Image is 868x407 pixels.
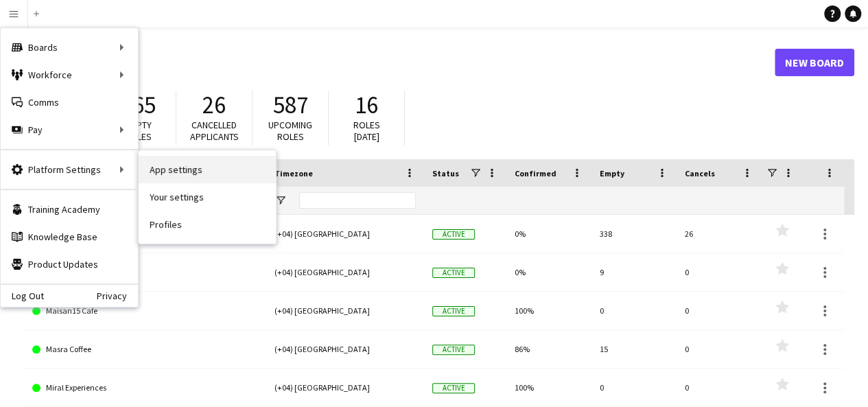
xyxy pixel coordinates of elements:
[1,116,138,143] div: Pay
[266,330,424,368] div: (+04) [GEOGRAPHIC_DATA]
[432,306,475,316] span: Active
[506,330,591,368] div: 86%
[591,330,677,368] div: 15
[591,369,677,406] div: 0
[24,52,775,73] h1: Boards
[32,253,258,292] a: Adhoc (One Off Jobs)
[506,215,591,253] div: 0%
[353,119,380,143] span: Roles [DATE]
[1,251,138,278] a: Product Updates
[677,369,762,406] div: 0
[266,215,424,253] div: (+04) [GEOGRAPHIC_DATA]
[273,90,308,120] span: 587
[139,156,276,183] a: App settings
[299,192,416,209] input: Timezone Filter Input
[685,168,715,178] span: Cancels
[266,292,424,329] div: (+04) [GEOGRAPHIC_DATA]
[432,229,475,240] span: Active
[1,290,44,301] a: Log Out
[97,290,138,301] a: Privacy
[591,215,677,253] div: 338
[139,211,276,238] a: Profiles
[1,89,138,116] a: Comms
[274,168,313,178] span: Timezone
[274,194,287,207] button: Open Filter Menu
[190,119,239,143] span: Cancelled applicants
[355,90,378,120] span: 16
[32,292,258,330] a: Maisan15 Cafe
[677,330,762,368] div: 0
[432,268,475,278] span: Active
[1,196,138,223] a: Training Academy
[515,168,556,178] span: Confirmed
[506,253,591,291] div: 0%
[506,292,591,329] div: 100%
[32,330,258,369] a: Masra Coffee
[266,369,424,406] div: (+04) [GEOGRAPHIC_DATA]
[266,253,424,291] div: (+04) [GEOGRAPHIC_DATA]
[432,345,475,355] span: Active
[202,90,226,120] span: 26
[506,369,591,406] div: 100%
[677,253,762,291] div: 0
[139,183,276,211] a: Your settings
[600,168,624,178] span: Empty
[591,253,677,291] div: 9
[268,119,312,143] span: Upcoming roles
[32,369,258,407] a: Miral Experiences
[591,292,677,329] div: 0
[432,168,459,178] span: Status
[432,383,475,393] span: Active
[1,156,138,183] div: Platform Settings
[677,215,762,253] div: 26
[1,223,138,251] a: Knowledge Base
[1,34,138,61] div: Boards
[775,49,854,76] a: New Board
[1,61,138,89] div: Workforce
[677,292,762,329] div: 0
